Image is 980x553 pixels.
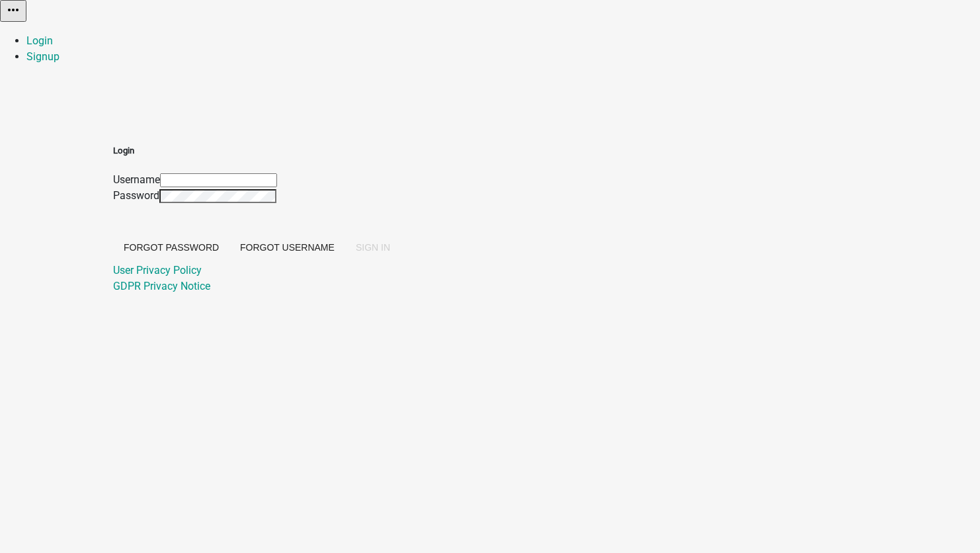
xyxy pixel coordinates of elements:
[113,280,210,292] a: GDPR Privacy Notice
[113,235,229,259] button: Forgot Password
[5,2,21,18] i: more_horiz
[113,144,401,157] h5: Login
[26,34,53,47] a: Login
[345,235,401,259] button: SIGN IN
[113,189,159,202] label: Password
[356,242,390,253] span: SIGN IN
[113,264,202,276] a: User Privacy Policy
[26,50,60,63] a: Signup
[113,173,160,186] label: Username
[229,235,345,259] button: Forgot Username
